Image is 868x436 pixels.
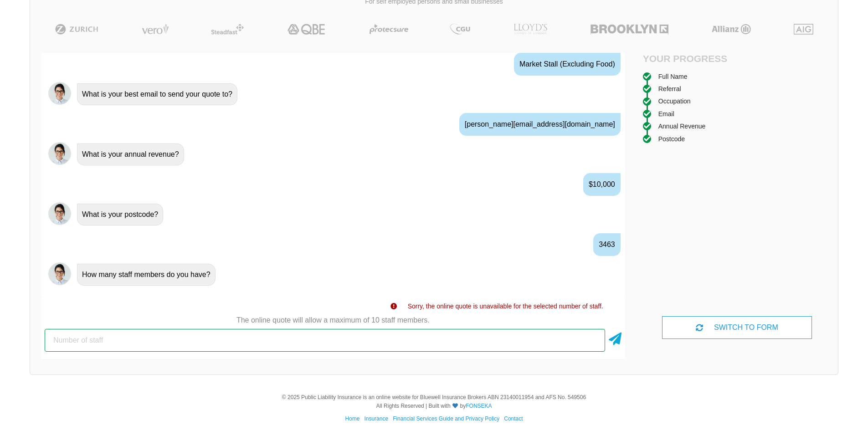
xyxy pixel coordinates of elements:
[77,83,237,105] div: What is your best email to send your quote to?
[48,142,71,165] img: Chatbot | PLI
[408,303,603,310] span: Sorry, the online quote is unavailable for the selected number of staff.
[77,264,216,286] div: How many staff members do you have?
[45,329,605,352] input: Number of staff
[466,403,492,409] a: FONSEKA
[707,24,755,35] img: Allianz | Public Liability Insurance
[504,415,523,422] a: Contact
[41,315,625,325] p: The online quote will allow a maximum of 10 staff members.
[790,24,817,35] img: AIG | Public Liability Insurance
[364,415,388,422] a: Insurance
[658,84,681,94] div: Referral
[51,24,103,35] img: Zurich | Public Liability Insurance
[662,316,812,339] div: SWITCH TO FORM
[138,24,173,35] img: Vero | Public Liability Insurance
[345,415,360,422] a: Home
[658,109,674,119] div: Email
[393,415,499,422] a: Financial Services Guide and Privacy Policy
[514,53,621,76] div: Market Stall (Excluding Food)
[77,204,163,226] div: What is your postcode?
[593,233,621,256] div: 3463
[48,262,71,285] img: Chatbot | PLI
[77,144,184,165] div: What is your annual revenue?
[207,24,247,35] img: Steadfast | Public Liability Insurance
[459,113,621,136] div: [PERSON_NAME][EMAIL_ADDRESS][DOMAIN_NAME]
[658,72,688,82] div: Full Name
[658,134,685,144] div: Postcode
[48,82,71,105] img: Chatbot | PLI
[587,24,672,35] img: Brooklyn | Public Liability Insurance
[658,121,706,131] div: Annual Revenue
[583,173,621,196] div: $10,000
[282,24,331,35] img: QBE | Public Liability Insurance
[447,24,474,35] img: CGU | Public Liability Insurance
[366,24,412,35] img: Protecsure | Public Liability Insurance
[658,96,691,106] div: Occupation
[508,24,552,35] img: LLOYD's | Public Liability Insurance
[48,202,71,225] img: Chatbot | PLI
[643,53,737,64] h4: Your Progress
